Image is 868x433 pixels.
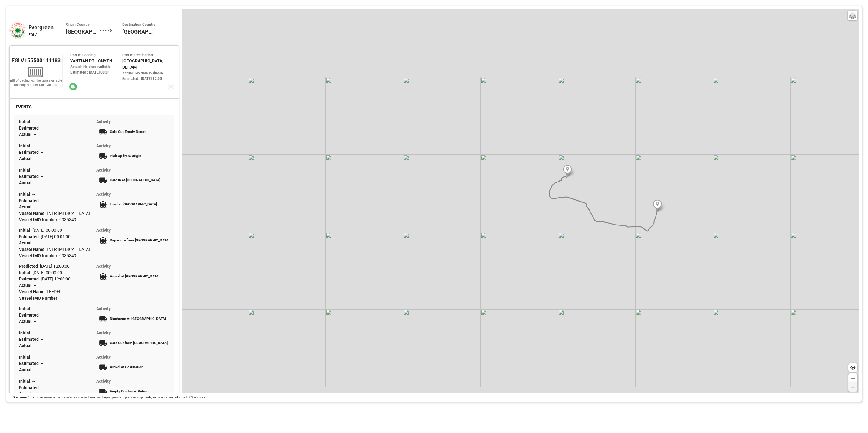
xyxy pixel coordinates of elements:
span: -- [34,132,36,137]
div: Port of Destination [122,52,174,58]
span: -- [34,343,36,348]
span: Activity [96,330,111,335]
span: [GEOGRAPHIC_DATA] [66,28,100,36]
span: Load at [GEOGRAPHIC_DATA] [110,202,157,206]
div: Bill of Lading Number: Not available [10,79,62,83]
span: Actual [19,319,34,324]
span: Gate Out Empty Depot [110,130,146,134]
span: Initial [19,355,32,359]
span: Activity [96,355,111,359]
span: -- [41,150,43,155]
div: Estimated : [DATE] 00:01 [70,70,122,75]
span: -- [34,241,36,245]
div: EVENTS [14,103,34,111]
span: -- [32,330,35,335]
span: EVER [MEDICAL_DATA] [47,247,90,252]
span: Empty Container Return [110,389,149,393]
span: -- [32,192,35,197]
span: -- [32,143,35,148]
div: Port of Loading [70,52,122,58]
span: -- [41,313,43,317]
span: Actual [19,132,34,137]
span: FEEDER [47,289,62,294]
span: Predicted [19,264,40,269]
span: Estimated [19,174,41,179]
img: Marker [653,200,662,212]
div: YANTIAN PT - CNYTN [70,58,122,64]
span: Actual [19,241,34,245]
div: China [66,22,100,39]
span: + [851,374,855,382]
span: Destination Country [122,22,156,28]
span: Arrival at [GEOGRAPHIC_DATA] [110,274,159,278]
span: -- [32,168,35,172]
span: Actual [19,392,34,396]
span: − [851,383,855,391]
span: Actual [19,283,34,288]
span: Activity [96,143,111,148]
span: 9935349 [59,253,76,258]
a: Zoom in [848,373,857,382]
span: 9935349 [59,217,76,222]
span: [DATE] 00:00:00 [32,228,62,233]
span: Estimated [19,198,41,203]
span: Actual [19,343,34,348]
span: Gate In at [GEOGRAPHIC_DATA] [110,178,160,182]
span: Arrival at Destination [110,365,143,369]
span: Initial [19,143,32,148]
span: Vessel Name [19,247,47,252]
span: Vessel Name [19,289,47,294]
span: Initial [19,168,32,172]
span: Vessel IMO Number [19,253,59,258]
span: -- [34,180,36,185]
span: [DATE] 12:00:00 [41,277,71,281]
span: [DATE] 00:00:00 [32,270,62,275]
span: Activity [96,168,111,172]
span: [DATE] 12:00:00 [40,264,70,269]
span: Actual [19,205,34,209]
span: Vessel Name [19,211,47,216]
span: -- [32,379,35,384]
span: Vessel IMO Number [19,217,59,222]
span: Actual [19,180,34,185]
div: Actual : No data available [122,71,174,76]
span: -- [41,361,43,366]
span: Estimated [19,337,41,342]
span: Estimated [19,126,41,130]
span: -- [34,319,36,324]
span: Initial [19,270,32,275]
span: -- [41,174,43,179]
div: Estimated : [DATE] 12:00 [122,76,174,81]
span: -- [34,283,36,288]
a: Zoom out [848,382,857,392]
span: [GEOGRAPHIC_DATA] [122,28,156,36]
span: Activity [96,228,111,233]
span: Origin Country [66,22,100,28]
span: [DATE] 00:01:00 [41,234,71,239]
span: Initial [19,192,32,197]
span: -- [41,385,43,390]
span: Discharge At [GEOGRAPHIC_DATA] [110,317,166,321]
span: Initial [19,330,32,335]
span: Estimated [19,361,41,366]
a: Layers [848,11,857,20]
span: -- [34,367,36,372]
img: Marker [563,165,572,177]
div: Evergreen [28,23,66,31]
span: Initial [19,228,32,233]
span: -- [34,205,36,209]
div: Norway [122,22,156,39]
span: Pick Up from Origin [110,154,141,158]
span: -- [41,198,43,203]
span: Estimated [19,385,41,390]
span: Disclaimer : [13,395,29,399]
span: EGLV155500111183 [12,57,61,64]
span: -- [34,392,36,396]
span: Activity [96,264,111,269]
span: Initial [19,306,32,311]
span: -- [32,355,35,359]
span: EVER [MEDICAL_DATA] [47,211,90,216]
span: -- [32,119,35,124]
span: Estimated [19,277,41,281]
span: EGLV [28,33,37,37]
